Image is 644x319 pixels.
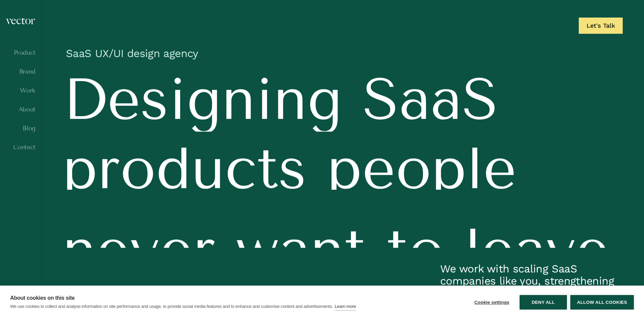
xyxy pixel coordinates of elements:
span: people [327,139,517,197]
a: Work [5,87,35,94]
button: Allow all cookies [570,295,634,310]
a: Let's Talk [579,18,623,34]
h1: SaaS UX/UI design agency [63,43,623,67]
button: Deny all [520,295,567,310]
span: want [236,220,366,278]
strong: About cookies on this site [10,295,75,301]
span: to [386,220,444,278]
a: Blog [5,125,35,132]
button: Cookie settings [468,295,516,310]
a: Learn more [335,303,356,311]
a: Contact [5,144,35,151]
span: products [63,139,307,197]
span: never [63,220,215,278]
span: leave [464,220,609,278]
span: SaaS [363,70,499,128]
a: Product [5,49,35,56]
a: Brand [5,68,35,75]
span: Designing [63,70,342,128]
p: We use cookies to collect and analyse information on site performance and usage, to provide socia... [10,304,333,309]
a: About [5,106,35,113]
